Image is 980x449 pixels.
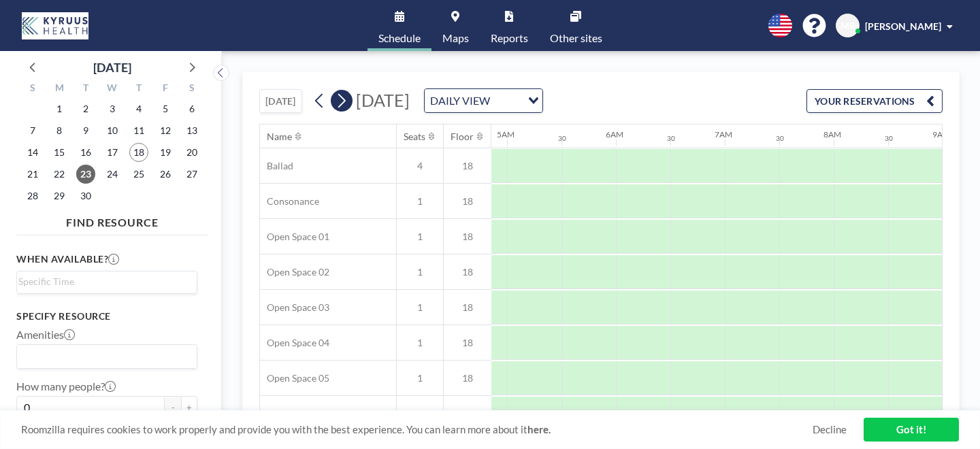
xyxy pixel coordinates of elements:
[260,301,329,314] span: Open Space 03
[76,186,95,205] span: Tuesday, September 30, 2025
[823,129,841,139] div: 8AM
[864,418,959,442] a: Got it!
[16,210,208,229] h4: FIND RESOURCE
[165,396,181,419] button: -
[260,408,329,420] span: Open Space 06
[182,99,201,118] span: Saturday, September 6, 2025
[397,160,443,172] span: 4
[17,271,197,292] div: Search for option
[865,20,941,32] span: [PERSON_NAME]
[444,195,491,207] span: 18
[550,33,602,44] span: Other sites
[182,121,201,140] span: Saturday, September 13, 2025
[444,160,491,172] span: 18
[17,345,197,368] div: Search for option
[494,92,520,110] input: Search for option
[491,33,528,44] span: Reports
[50,165,69,184] span: Monday, September 22, 2025
[260,266,329,278] span: Open Space 02
[23,143,42,162] span: Sunday, September 14, 2025
[181,396,197,419] button: +
[444,301,491,314] span: 18
[21,423,813,436] span: Roomzilla requires cookies to work properly and provide you with the best experience. You can lea...
[667,134,675,143] div: 30
[444,408,491,420] span: 18
[23,165,42,184] span: Sunday, September 21, 2025
[76,143,95,162] span: Tuesday, September 16, 2025
[715,129,732,139] div: 7AM
[397,266,443,278] span: 1
[50,186,69,205] span: Monday, September 29, 2025
[356,90,410,110] span: [DATE]
[840,20,855,32] span: MR
[129,99,148,118] span: Thursday, September 4, 2025
[23,186,42,205] span: Sunday, September 28, 2025
[451,131,474,143] div: Floor
[397,408,443,420] span: 1
[397,337,443,349] span: 1
[50,121,69,140] span: Monday, September 8, 2025
[16,380,116,393] label: How many people?
[156,121,175,140] span: Friday, September 12, 2025
[260,372,329,384] span: Open Space 05
[442,33,469,44] span: Maps
[813,423,847,436] a: Decline
[23,121,42,140] span: Sunday, September 7, 2025
[444,337,491,349] span: 18
[129,165,148,184] span: Thursday, September 25, 2025
[20,80,46,98] div: S
[16,328,75,342] label: Amenities
[18,348,189,365] input: Search for option
[425,89,542,112] div: Search for option
[50,99,69,118] span: Monday, September 1, 2025
[397,231,443,243] span: 1
[260,231,329,243] span: Open Space 01
[93,58,131,77] div: [DATE]
[76,121,95,140] span: Tuesday, September 9, 2025
[156,99,175,118] span: Friday, September 5, 2025
[16,310,197,322] h3: Specify resource
[152,80,178,98] div: F
[397,372,443,384] span: 1
[182,165,201,184] span: Saturday, September 27, 2025
[76,165,95,184] span: Tuesday, September 23, 2025
[776,134,784,143] div: 30
[103,99,122,118] span: Wednesday, September 3, 2025
[397,301,443,314] span: 1
[427,92,493,110] span: DAILY VIEW
[125,80,152,98] div: T
[806,89,943,113] button: YOUR RESERVATIONS
[444,266,491,278] span: 18
[885,134,893,143] div: 30
[527,423,551,435] a: here.
[497,129,514,139] div: 5AM
[129,143,148,162] span: Thursday, September 18, 2025
[156,165,175,184] span: Friday, September 26, 2025
[103,121,122,140] span: Wednesday, September 10, 2025
[397,195,443,207] span: 1
[444,231,491,243] span: 18
[260,337,329,349] span: Open Space 04
[103,143,122,162] span: Wednesday, September 17, 2025
[129,121,148,140] span: Thursday, September 11, 2025
[99,80,126,98] div: W
[267,131,292,143] div: Name
[46,80,73,98] div: M
[404,131,425,143] div: Seats
[18,274,189,289] input: Search for option
[76,99,95,118] span: Tuesday, September 2, 2025
[260,160,293,172] span: Ballad
[558,134,566,143] div: 30
[182,143,201,162] span: Saturday, September 20, 2025
[378,33,421,44] span: Schedule
[606,129,623,139] div: 6AM
[22,12,88,39] img: organization-logo
[444,372,491,384] span: 18
[73,80,99,98] div: T
[156,143,175,162] span: Friday, September 19, 2025
[260,195,319,207] span: Consonance
[178,80,205,98] div: S
[259,89,302,113] button: [DATE]
[932,129,950,139] div: 9AM
[50,143,69,162] span: Monday, September 15, 2025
